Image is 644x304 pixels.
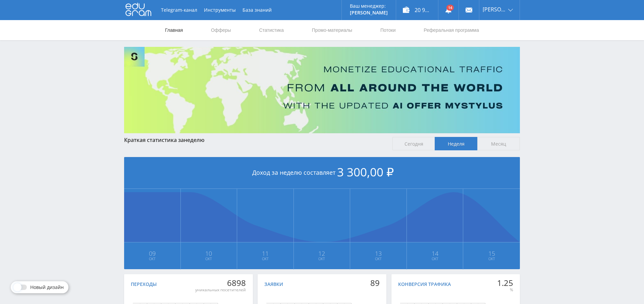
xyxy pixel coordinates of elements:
[124,157,520,189] div: Доход за неделю составляет
[392,137,435,150] span: Сегодня
[164,20,183,40] a: Главная
[497,287,513,293] div: %
[124,47,520,133] img: Banner
[237,256,293,261] span: Окт
[351,256,406,261] span: Окт
[464,251,520,256] span: 15
[237,251,293,256] span: 11
[258,20,284,40] a: Статистика
[195,278,246,288] div: 6898
[464,256,520,261] span: Окт
[483,7,506,12] span: [PERSON_NAME]
[264,282,283,287] div: Заявки
[30,285,64,290] span: Новый дизайн
[124,137,386,143] div: Краткая статистика за
[350,3,388,9] p: Ваш менеджер:
[337,164,394,180] span: 3 300,00 ₽
[407,251,463,256] span: 14
[380,20,396,40] a: Потоки
[195,287,246,293] div: уникальных посетителей
[311,20,353,40] a: Промо-материалы
[184,136,205,144] span: неделю
[351,251,406,256] span: 13
[294,256,350,261] span: Окт
[181,251,237,256] span: 10
[124,251,180,256] span: 09
[210,20,232,40] a: Офферы
[407,256,463,261] span: Окт
[477,137,520,150] span: Месяц
[181,256,237,261] span: Окт
[435,137,477,150] span: Неделя
[294,251,350,256] span: 12
[497,278,513,288] div: 1.25
[131,282,157,287] div: Переходы
[398,282,451,287] div: Конверсия трафика
[423,20,480,40] a: Реферальная программа
[370,278,380,288] div: 89
[350,10,388,15] p: [PERSON_NAME]
[124,256,180,261] span: Окт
